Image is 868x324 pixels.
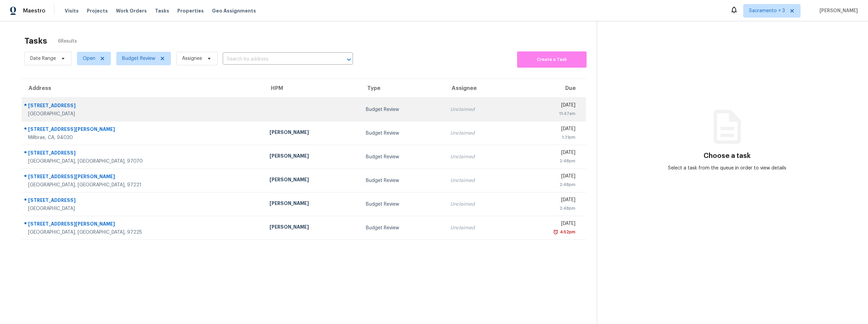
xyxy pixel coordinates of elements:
span: Tasks [155,8,169,13]
span: [PERSON_NAME] [817,7,858,14]
div: [GEOGRAPHIC_DATA] [28,205,259,212]
span: Open [83,55,95,62]
div: Unclaimed [450,225,507,231]
img: Overdue Alarm Icon [553,229,558,235]
div: 4:52pm [558,229,575,235]
div: Millbrae, CA, 94030 [28,134,259,141]
div: [GEOGRAPHIC_DATA], [GEOGRAPHIC_DATA], 97221 [28,182,259,188]
div: 2:48pm [518,205,575,212]
h3: Choose a task [704,153,751,159]
div: [DATE] [518,173,575,181]
span: Properties [177,7,204,14]
button: Create a Task [517,51,587,68]
span: Maestro [23,7,45,14]
div: [DATE] [518,196,575,205]
div: 11:47am [518,110,575,117]
div: [DATE] [518,102,575,110]
div: Budget Review [366,201,439,208]
span: Assignee [182,55,202,62]
div: Budget Review [366,225,439,231]
div: [GEOGRAPHIC_DATA], [GEOGRAPHIC_DATA], 97070 [28,158,259,165]
div: [GEOGRAPHIC_DATA] [28,111,259,117]
div: [DATE] [518,220,575,229]
div: Budget Review [366,106,439,113]
div: Unclaimed [450,106,507,113]
span: Create a Task [520,56,583,64]
div: Unclaimed [450,130,507,137]
div: Select a task from the queue in order to view details [662,165,792,171]
div: 2:48pm [518,158,575,164]
div: [PERSON_NAME] [270,224,355,232]
div: Unclaimed [450,201,507,208]
th: Assignee [445,79,512,98]
div: [STREET_ADDRESS] [28,197,259,205]
th: Type [360,79,445,98]
span: Visits [65,7,79,14]
h2: Tasks [24,38,47,44]
div: [PERSON_NAME] [270,129,355,137]
button: Open [344,55,354,64]
span: Budget Review [122,55,155,62]
div: [STREET_ADDRESS][PERSON_NAME] [28,173,259,182]
div: Budget Review [366,130,439,137]
span: 6 Results [58,38,77,45]
div: 2:48pm [518,181,575,188]
div: Budget Review [366,154,439,160]
span: Geo Assignments [212,7,256,14]
th: HPM [264,79,360,98]
div: Unclaimed [450,177,507,184]
span: Work Orders [116,7,147,14]
div: 1:21pm [518,134,575,141]
div: [PERSON_NAME] [270,153,355,161]
span: Sacramento + 3 [749,7,785,14]
div: Unclaimed [450,154,507,160]
div: [STREET_ADDRESS][PERSON_NAME] [28,126,259,134]
div: [PERSON_NAME] [270,200,355,208]
div: [DATE] [518,125,575,134]
input: Search by address [223,54,334,65]
span: Date Range [30,55,56,62]
div: Budget Review [366,177,439,184]
div: [STREET_ADDRESS] [28,149,259,158]
div: [PERSON_NAME] [270,176,355,185]
div: [GEOGRAPHIC_DATA], [GEOGRAPHIC_DATA], 97225 [28,229,259,236]
div: [STREET_ADDRESS] [28,102,259,111]
th: Due [512,79,586,98]
th: Address [22,79,264,98]
div: [STREET_ADDRESS][PERSON_NAME] [28,221,259,229]
div: [DATE] [518,149,575,158]
span: Projects [87,7,108,14]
